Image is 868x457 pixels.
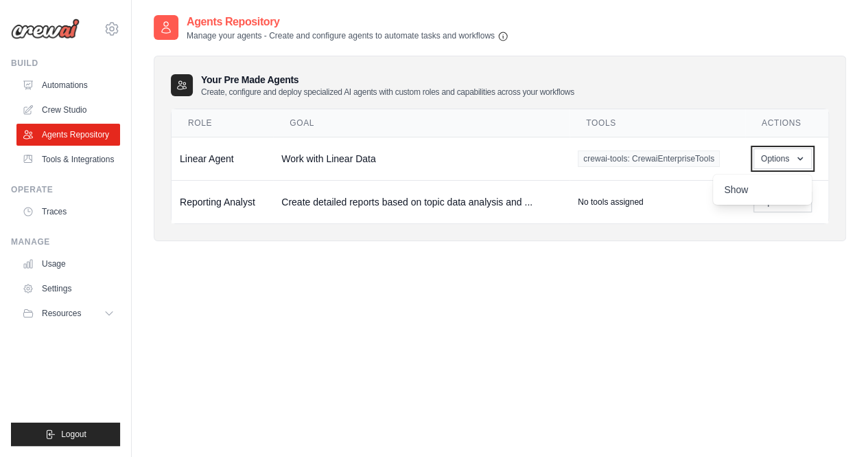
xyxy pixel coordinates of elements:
[16,99,120,121] a: Crew Studio
[273,137,570,180] td: Work with Linear Data
[11,236,120,247] div: Manage
[578,197,643,208] p: No tools assigned
[11,58,120,69] div: Build
[16,201,120,223] a: Traces
[16,278,120,300] a: Settings
[570,109,745,137] th: Tools
[578,151,720,167] span: crewai-tools: CrewaiEnterpriseTools
[273,109,570,137] th: Goal
[187,14,508,30] h2: Agents Repository
[201,73,574,98] h3: Your Pre Made Agents
[172,109,273,137] th: Role
[42,308,81,319] span: Resources
[172,137,273,180] td: Linear Agent
[16,124,120,146] a: Agents Repository
[11,184,120,195] div: Operate
[11,423,120,446] button: Logout
[16,74,120,96] a: Automations
[16,148,120,170] a: Tools & Integrations
[713,177,812,202] a: Show
[201,87,574,98] p: Create, configure and deploy specialized AI agents with custom roles and capabilities across your...
[16,253,120,275] a: Usage
[753,148,812,169] button: Options
[16,302,120,324] button: Resources
[172,180,273,223] td: Reporting Analyst
[61,429,86,440] span: Logout
[273,180,570,223] td: Create detailed reports based on topic data analysis and ...
[187,30,508,42] p: Manage your agents - Create and configure agents to automate tasks and workflows
[11,19,80,39] img: Logo
[745,109,828,137] th: Actions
